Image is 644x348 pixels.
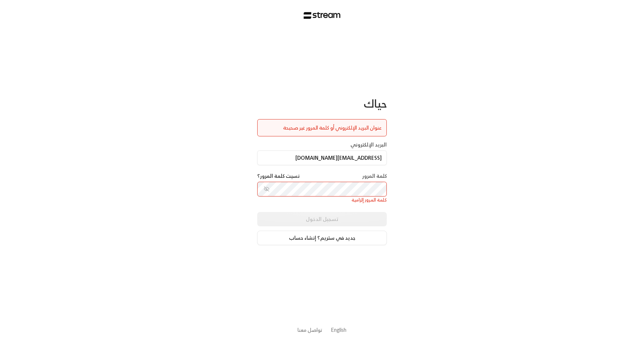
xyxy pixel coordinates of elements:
a: تواصل معنا [298,325,322,334]
label: البريد الإلكتروني [350,141,387,148]
div: عنوان البريد الإلكتروني أو كلمة المرور غير صحيحة [262,124,382,131]
button: toggle password visibility [261,183,272,195]
a: جديد في ستريم؟ إنشاء حساب [257,231,387,245]
label: كلمة المرور [362,172,387,180]
div: كلمة المرور إلزامية [257,196,387,204]
span: حياك [364,94,387,113]
img: Stream Logo [304,12,341,19]
a: English [331,323,346,336]
button: تواصل معنا [298,326,322,334]
a: نسيت كلمة المرور؟ [257,172,300,180]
